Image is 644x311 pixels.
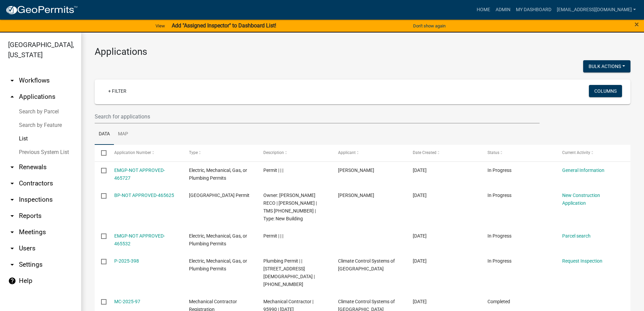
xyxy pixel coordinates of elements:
span: 08/18/2025 [413,299,427,304]
span: In Progress [487,193,511,198]
i: help [8,277,16,285]
span: Type [189,150,198,155]
i: arrow_drop_down [8,179,16,187]
a: P-2025-398 [114,258,139,264]
span: Status [487,150,499,155]
i: arrow_drop_down [8,261,16,269]
span: Permit | | | [263,233,283,239]
span: Owner: CARR ERIC RECO | JACKSON RD | TMS 147-00-00-094 | Type: New Building [263,193,317,221]
i: arrow_drop_down [8,76,16,85]
span: 08/18/2025 [413,193,427,198]
span: In Progress [487,233,511,239]
datatable-header-cell: Application Number [108,145,182,161]
a: General Information [562,168,604,173]
a: + Filter [103,85,132,97]
i: arrow_drop_down [8,228,16,236]
datatable-header-cell: Current Activity [556,145,630,161]
input: Search for applications [95,110,540,124]
a: Data [95,124,114,145]
span: Date Created [413,150,436,155]
span: Abbeville County Building Permit [189,193,249,198]
span: Plumbing Permit | | 50 Mt Olive Church Rd | 096-00-00-378 [263,258,315,287]
a: [EMAIL_ADDRESS][DOMAIN_NAME] [554,3,639,16]
a: Parcel search [562,233,591,239]
a: My Dashboard [513,3,554,16]
i: arrow_drop_down [8,196,16,204]
span: 08/18/2025 [413,258,427,264]
span: Eric R Carr [338,193,374,198]
datatable-header-cell: Applicant [332,145,406,161]
datatable-header-cell: Type [182,145,257,161]
span: 08/18/2025 [413,168,427,173]
datatable-header-cell: Date Created [406,145,481,161]
a: EMGP-NOT APPROVED-465532 [114,233,165,246]
span: Current Activity [562,150,590,155]
span: Wesley Clark [338,168,374,173]
a: Admin [493,3,513,16]
a: Map [114,124,132,145]
h3: Applications [95,46,630,58]
button: Close [635,20,639,28]
span: Applicant [338,150,356,155]
a: Home [474,3,493,16]
datatable-header-cell: Status [481,145,556,161]
span: Completed [487,299,510,304]
span: Permit | | | [263,168,283,173]
span: Electric, Mechanical, Gas, or Plumbing Permits [189,168,247,181]
span: 08/18/2025 [413,233,427,239]
strong: Add "Assigned Inspector" to Dashboard List! [172,22,276,29]
i: arrow_drop_down [8,163,16,171]
a: BP-NOT APPROVED-465625 [114,193,174,198]
i: arrow_drop_up [8,93,16,101]
a: Request Inspection [562,258,602,264]
a: New Construction Application [562,193,600,206]
a: View [153,20,168,31]
datatable-header-cell: Description [257,145,332,161]
span: In Progress [487,258,511,264]
span: Electric, Mechanical, Gas, or Plumbing Permits [189,233,247,246]
button: Bulk Actions [583,60,630,72]
datatable-header-cell: Select [95,145,108,161]
span: Application Number [114,150,151,155]
span: Description [263,150,284,155]
i: arrow_drop_down [8,212,16,220]
span: In Progress [487,168,511,173]
button: Don't show again [410,20,448,31]
a: MC-2025-97 [114,299,140,304]
i: arrow_drop_down [8,244,16,252]
span: Electric, Mechanical, Gas, or Plumbing Permits [189,258,247,271]
button: Columns [589,85,622,97]
span: Climate Control Systems of Greenwood [338,258,395,271]
span: × [635,20,639,29]
a: EMGP-NOT APPROVED-465727 [114,168,165,181]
